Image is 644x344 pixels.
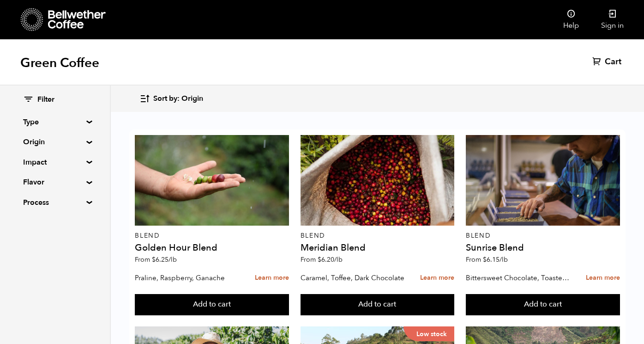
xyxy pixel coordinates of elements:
[23,157,87,168] summary: Impact
[466,271,571,285] p: Bittersweet Chocolate, Toasted Marshmallow, Candied Orange, Praline
[152,255,156,264] span: $
[23,136,87,147] summary: Origin
[318,255,343,264] bdi: 6.20
[169,255,177,264] span: /lb
[301,255,343,264] span: From
[592,56,624,68] a: Cart
[301,271,405,285] p: Caramel, Toffee, Dark Chocolate
[301,233,455,239] p: Blend
[605,56,621,68] span: Cart
[420,268,454,288] a: Learn more
[20,55,99,71] h1: Green Coffee
[301,243,455,252] h4: Meridian Blend
[37,95,54,105] span: Filter
[334,255,343,264] span: /lb
[135,243,289,252] h4: Golden Hour Blend
[255,268,289,288] a: Learn more
[500,255,508,264] span: /lb
[23,197,87,208] summary: Process
[135,233,289,239] p: Blend
[466,255,508,264] span: From
[466,294,620,315] button: Add to cart
[152,255,177,264] bdi: 6.25
[586,268,620,288] a: Learn more
[466,243,620,252] h4: Sunrise Blend
[135,294,289,315] button: Add to cart
[301,294,455,315] button: Add to cart
[135,255,177,264] span: From
[23,117,87,128] summary: Type
[23,177,87,188] summary: Flavor
[135,271,240,285] p: Praline, Raspberry, Ganache
[466,233,620,239] p: Blend
[153,94,203,104] span: Sort by: Origin
[483,255,508,264] bdi: 6.15
[403,326,454,341] p: Low stock
[483,255,487,264] span: $
[139,88,203,110] button: Sort by: Origin
[318,255,321,264] span: $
